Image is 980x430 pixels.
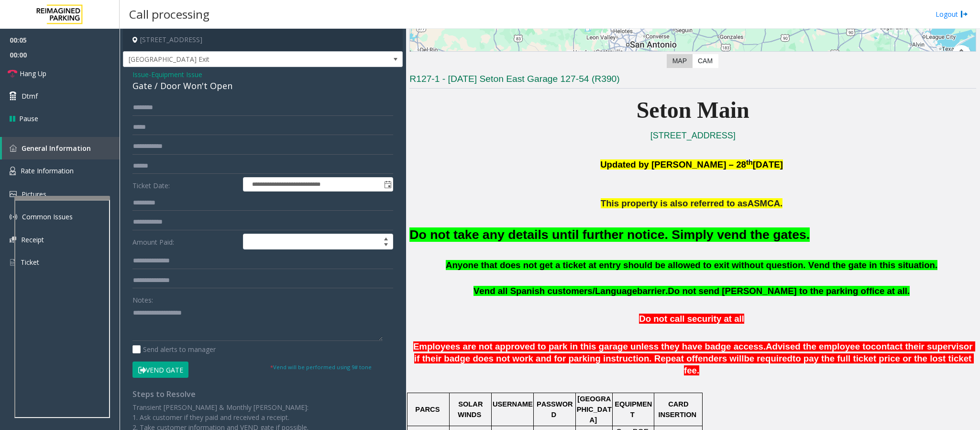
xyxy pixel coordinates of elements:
[123,29,403,51] h4: [STREET_ADDRESS]
[577,395,612,424] span: [GEOGRAPHIC_DATA]
[684,353,974,375] span: to pay the full ticket price or the lost ticket fee.
[2,137,120,159] a: General Information
[637,286,668,296] span: barrier.
[493,400,533,408] span: USERNAME
[379,234,393,242] span: Increase value
[132,402,393,412] p: Transient [PERSON_NAME] & Monthly [PERSON_NAME]:
[414,341,975,363] span: contact their supervisor if their badge does not work and for parking instruction. Repeat offende...
[413,341,766,351] span: Employees are not approved to park in this garage unless they have badge access.
[149,70,202,79] span: -
[960,9,968,19] img: logout
[753,159,783,170] span: [DATE]
[409,227,810,242] font: Do not take any details until further notice. Simply vend the gates.
[124,2,214,26] h3: Call processing
[151,69,202,79] span: Equipment Issue
[132,344,216,354] label: Send alerts to manager
[22,91,38,101] span: Dtmf
[270,363,372,371] small: Vend will be performed using 9# tone
[415,406,440,413] span: PARCS
[458,400,484,419] span: SOLAR WINDS
[10,237,16,243] img: 'icon'
[10,145,17,152] img: 'icon'
[132,412,393,422] p: 1. Ask customer if they paid and received a receipt.
[650,131,736,140] a: [STREET_ADDRESS]
[382,178,393,191] span: Toggle popup
[22,190,46,199] span: Pictures
[132,292,153,305] label: Notes:
[409,73,976,89] h3: R127-1 - [DATE] Seton East Garage 127-54 (R390)
[952,45,971,64] button: Map camera controls
[130,177,241,192] label: Ticket Date:
[639,314,744,324] span: Do not call security at all
[10,213,17,221] img: 'icon'
[130,234,241,250] label: Amount Paid:
[132,79,393,92] div: Gate / Door Won't Open
[10,191,17,197] img: 'icon'
[936,9,968,19] a: Logout
[21,166,74,175] span: Rate Information
[667,54,693,68] label: Map
[601,198,748,208] span: This property is also referred to as
[600,159,746,170] span: Updated by [PERSON_NAME] – 28
[748,198,783,208] span: ASMCA.
[19,113,38,124] span: Pause
[132,69,149,79] span: Issue
[20,68,46,79] span: Hang Up
[10,167,16,175] img: 'icon'
[637,97,749,123] span: Seton Main
[379,242,393,249] span: Decrease value
[744,353,793,363] span: be required
[10,258,16,267] img: 'icon'
[615,400,652,419] span: EQUIPMENT
[446,260,937,270] span: Anyone that does not get a ticket at entry should be allowed to exit without question. Vend the g...
[766,341,871,351] span: Advised the employee to
[658,400,696,419] span: CARD INSERTION
[132,362,188,378] button: Vend Gate
[746,158,753,166] span: th
[22,144,91,153] span: General Information
[692,54,718,68] label: CAM
[473,286,637,296] span: Vend all Spanish customers/Language
[132,390,393,399] h4: Steps to Resolve
[668,286,910,296] span: Do not send [PERSON_NAME] to the parking office at all.
[537,400,573,419] span: PASSWORD
[123,52,347,67] span: [GEOGRAPHIC_DATA] Exit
